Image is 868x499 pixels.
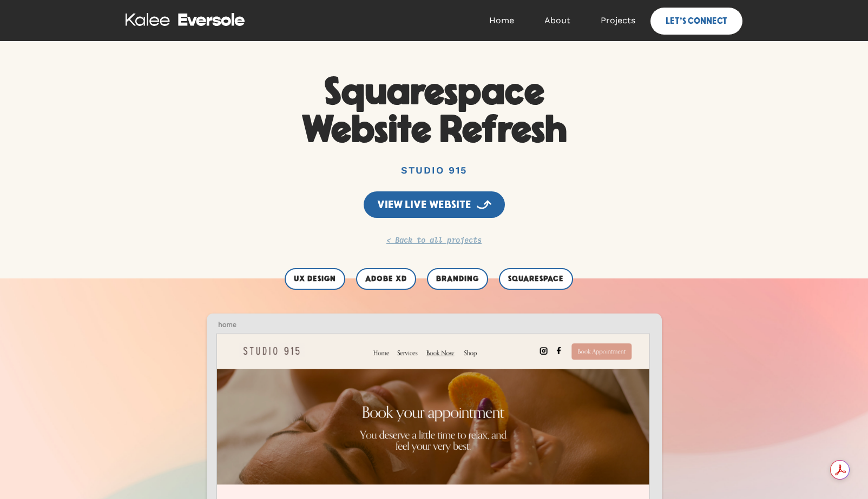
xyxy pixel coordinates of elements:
div: UX Design [294,274,336,284]
div: Adobe XD [365,274,407,284]
div: Branding [436,274,479,284]
div: Squarespace [508,274,564,284]
div: Studio 915 [311,165,557,175]
a: View live website [364,191,505,218]
a: let's connect [650,8,742,35]
a: Projects [586,4,650,37]
div: View live website [377,199,471,210]
h1: Squarespace Website Refresh [286,74,582,149]
a: About [529,4,586,37]
a: Home [474,4,529,37]
a: < Back to all projects [386,234,482,245]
